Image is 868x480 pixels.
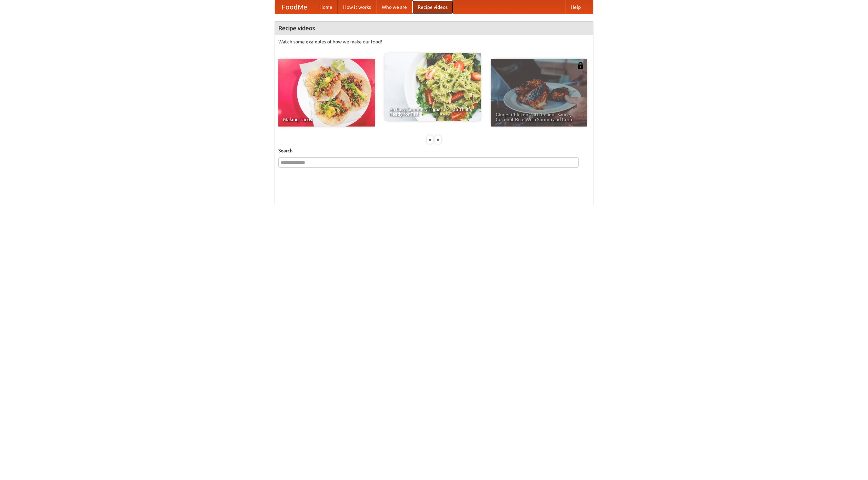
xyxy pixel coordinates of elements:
a: Who we are [376,0,412,14]
div: « [427,135,433,144]
a: Recipe videos [412,0,453,14]
h5: Search [278,147,590,154]
a: Making Tacos [278,59,375,127]
a: FoodMe [275,0,314,14]
a: How it works [338,0,376,14]
img: 483408.png [577,62,584,69]
h4: Recipe videos [275,21,593,35]
a: Home [314,0,338,14]
span: Making Tacos [283,117,370,122]
a: Help [565,0,586,14]
span: An Easy, Summery Tomato Pasta That's Ready for Fall [389,107,476,116]
p: Watch some examples of how we make our food! [278,38,590,45]
div: » [435,135,441,144]
a: An Easy, Summery Tomato Pasta That's Ready for Fall [384,53,481,121]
